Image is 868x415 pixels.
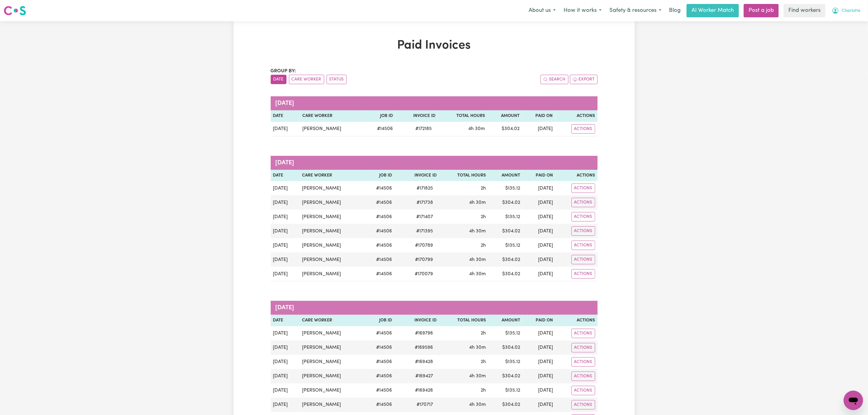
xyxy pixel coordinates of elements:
[469,374,486,379] span: 4 hours 30 minutes
[271,369,300,383] td: [DATE]
[571,198,595,207] button: Actions
[271,156,598,170] caption: [DATE]
[4,4,26,18] a: Careseekers logo
[488,383,523,398] td: $ 135.12
[365,110,396,122] th: Job ID
[481,214,486,219] span: 2 hours
[411,256,437,263] span: # 170799
[364,181,394,195] td: # 14506
[523,355,555,369] td: [DATE]
[523,252,555,267] td: [DATE]
[469,402,486,407] span: 4 hours 30 minutes
[571,124,595,134] button: Actions
[364,383,394,398] td: # 14506
[488,315,523,326] th: Amount
[488,369,523,383] td: $ 304.02
[271,341,300,355] td: [DATE]
[468,126,485,131] span: 4 hours 30 minutes
[413,185,437,192] span: # 171825
[300,122,365,136] td: [PERSON_NAME]
[488,181,523,195] td: $ 135.12
[365,122,396,136] td: # 14506
[481,331,486,336] span: 2 hours
[571,269,595,279] button: Actions
[571,357,595,367] button: Actions
[412,372,437,380] span: # 169427
[271,383,300,398] td: [DATE]
[522,110,555,122] th: Paid On
[744,4,779,17] a: Post a job
[488,326,523,341] td: $ 135.12
[523,181,555,195] td: [DATE]
[300,267,364,281] td: [PERSON_NAME]
[300,252,364,267] td: [PERSON_NAME]
[271,398,300,412] td: [DATE]
[488,210,523,224] td: $ 135.12
[560,4,606,17] button: How it works
[844,391,863,410] iframe: Button to launch messaging window, conversation in progress
[300,224,364,238] td: [PERSON_NAME]
[300,238,364,252] td: [PERSON_NAME]
[555,170,597,181] th: Actions
[411,270,437,278] span: # 170079
[271,252,300,267] td: [DATE]
[488,195,523,210] td: $ 304.02
[488,341,523,355] td: $ 304.02
[271,170,300,181] th: Date
[523,210,555,224] td: [DATE]
[469,345,486,350] span: 4 hours 30 minutes
[413,228,437,235] span: # 171395
[364,267,394,281] td: # 14506
[571,241,595,250] button: Actions
[300,326,364,341] td: [PERSON_NAME]
[327,75,347,84] button: sort invoices by paid status
[411,330,437,337] span: # 169796
[271,267,300,281] td: [DATE]
[300,398,364,412] td: [PERSON_NAME]
[487,110,522,122] th: Amount
[555,110,598,122] th: Actions
[300,355,364,369] td: [PERSON_NAME]
[364,369,394,383] td: # 14506
[4,5,26,16] img: Careseekers logo
[364,195,394,210] td: # 14506
[571,255,595,264] button: Actions
[523,238,555,252] td: [DATE]
[488,252,523,267] td: $ 304.02
[300,210,364,224] td: [PERSON_NAME]
[488,398,523,412] td: $ 304.02
[488,267,523,281] td: $ 304.02
[411,242,437,249] span: # 170789
[571,400,595,410] button: Actions
[300,315,364,326] th: Care Worker
[469,229,486,234] span: 4 hours 30 minutes
[364,315,394,326] th: Job ID
[523,369,555,383] td: [DATE]
[571,386,595,395] button: Actions
[411,358,437,365] span: # 169428
[271,96,598,110] caption: [DATE]
[411,387,437,394] span: # 169426
[411,344,437,351] span: # 169596
[271,326,300,341] td: [DATE]
[271,210,300,224] td: [DATE]
[364,355,394,369] td: # 14506
[271,301,598,315] caption: [DATE]
[606,4,665,17] button: Safety & resources
[438,110,487,122] th: Total Hours
[300,170,364,181] th: Care Worker
[271,224,300,238] td: [DATE]
[523,326,555,341] td: [DATE]
[271,110,300,122] th: Date
[523,195,555,210] td: [DATE]
[523,267,555,281] td: [DATE]
[488,170,523,181] th: Amount
[300,383,364,398] td: [PERSON_NAME]
[555,315,597,326] th: Actions
[481,186,486,191] span: 2 hours
[522,122,555,136] td: [DATE]
[487,122,522,136] td: $ 304.02
[300,341,364,355] td: [PERSON_NAME]
[271,181,300,195] td: [DATE]
[364,210,394,224] td: # 14506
